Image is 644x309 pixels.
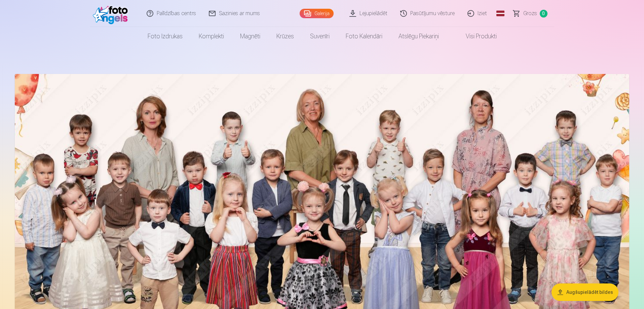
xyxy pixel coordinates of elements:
a: Foto kalendāri [338,27,390,46]
a: Visi produkti [447,27,505,46]
span: Grozs [523,9,537,17]
img: /fa4 [93,3,131,24]
a: Galerija [300,9,334,18]
button: Augšupielādēt bildes [552,283,618,301]
a: Foto izdrukas [140,27,191,46]
span: 0 [540,10,547,17]
a: Krūzes [268,27,302,46]
a: Atslēgu piekariņi [390,27,447,46]
a: Magnēti [232,27,268,46]
a: Suvenīri [302,27,338,46]
a: Komplekti [191,27,232,46]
